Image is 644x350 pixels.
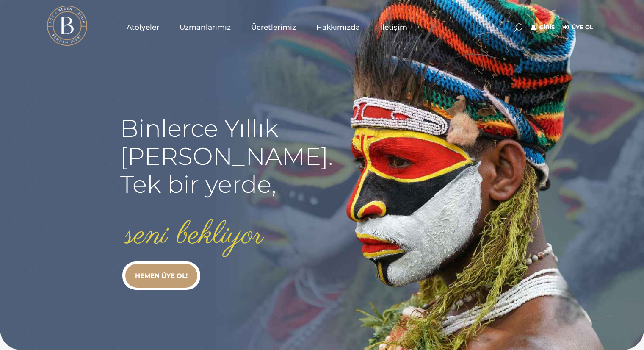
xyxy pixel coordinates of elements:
a: Atölyeler [116,6,169,48]
a: Hakkımızda [306,6,370,48]
span: Uzmanlarımız [180,22,231,32]
span: Ücretlerimiz [251,22,296,32]
span: Hakkımızda [316,22,360,32]
a: Üye Ol [563,22,593,33]
span: İletişim [380,22,407,32]
rs-layer: seni bekliyor [125,217,263,253]
a: İletişim [370,6,417,48]
a: Uzmanlarımız [169,6,241,48]
a: Giriş [531,22,555,33]
span: Atölyeler [127,22,159,32]
a: Ücretlerimiz [241,6,306,48]
a: HEMEN ÜYE OL! [125,264,197,288]
img: light logo [47,6,87,46]
rs-layer: Binlerce Yıllık [PERSON_NAME]. Tek bir yerde, [120,114,333,198]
